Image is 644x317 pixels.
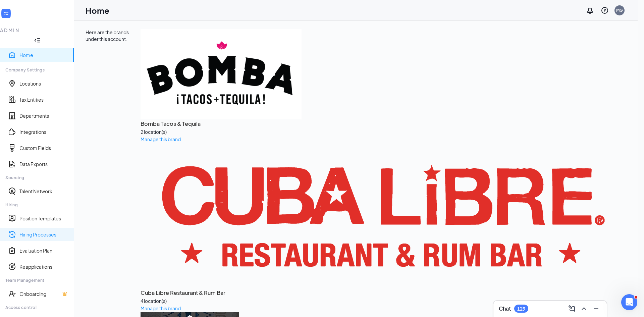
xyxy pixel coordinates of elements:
img: Cuba Libre Restaurant & Rum Bar logo [141,143,626,288]
div: 129 [517,306,525,312]
h1: Home [86,5,109,16]
a: OnboardingCrown [19,290,69,298]
div: MG [616,7,623,13]
a: Home [19,52,69,58]
a: Reapplications [19,263,69,270]
div: Team Management [5,277,68,283]
svg: QuestionInfo [601,6,609,14]
svg: Minimize [592,305,600,313]
a: Tax Entities [19,96,69,103]
div: Company Settings [5,67,68,73]
button: ComposeMessage [567,303,577,314]
h3: Bomba Tacos & Tequila [141,119,626,128]
h3: Cuba Libre Restaurant & Rum Bar [141,288,626,297]
h3: Chat [499,305,511,312]
svg: WorkstreamLogo [3,10,9,17]
a: Data Exports [19,161,69,167]
svg: ChevronUp [580,305,588,313]
a: Integrations [19,128,69,135]
a: Departments [19,112,69,119]
svg: Notifications [586,6,594,14]
a: Locations [19,80,69,87]
button: ChevronUp [579,303,589,314]
img: Bomba Tacos & Tequila logo [141,29,302,119]
button: Minimize [591,303,601,314]
a: Custom Fields [19,145,69,151]
a: Talent Network [19,188,69,195]
a: Manage this brand [141,136,181,142]
svg: ComposeMessage [568,305,576,313]
a: Manage this brand [141,305,181,311]
div: Hiring [5,202,68,208]
a: Evaluation Plan [19,247,69,254]
div: Access control [5,305,68,310]
div: Sourcing [5,175,68,180]
a: Hiring Processes [19,231,69,238]
a: Position Templates [19,215,69,222]
svg: Collapse [34,37,41,44]
iframe: Intercom live chat [621,294,637,310]
div: 4 location(s) [141,297,626,305]
div: 2 location(s) [141,128,626,136]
